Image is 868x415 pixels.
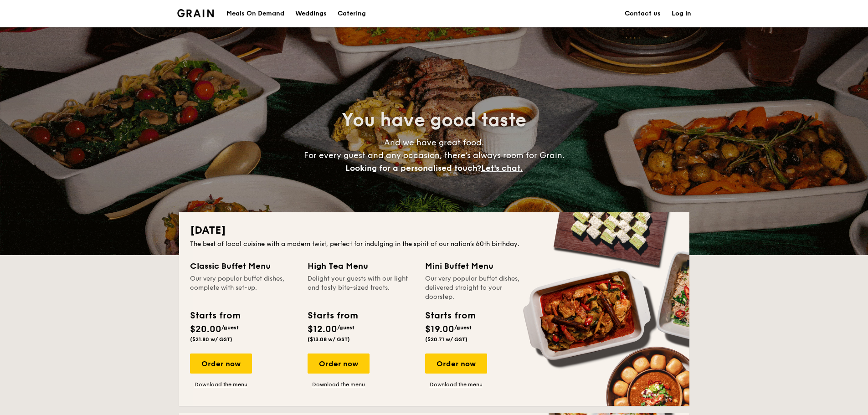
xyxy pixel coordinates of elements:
div: The best of local cuisine with a modern twist, perfect for indulging in the spirit of our nation’... [190,240,678,249]
a: Logotype [177,9,214,17]
div: Starts from [308,309,357,323]
div: Starts from [190,309,240,323]
img: Grain [177,9,214,17]
div: Order now [425,354,487,374]
div: Mini Buffet Menu [425,260,532,272]
div: Delight your guests with our light and tasty bite-sized treats. [308,274,414,302]
span: You have good taste [342,109,526,131]
a: Download the menu [425,381,487,388]
div: Order now [190,354,252,374]
span: Looking for a personalised touch? [345,163,481,173]
div: Our very popular buffet dishes, delivered straight to your doorstep. [425,274,532,302]
span: ($20.71 w/ GST) [425,336,467,343]
span: Let's chat. [481,163,523,173]
span: /guest [221,324,239,331]
span: /guest [454,324,472,331]
span: ($13.08 w/ GST) [308,336,350,343]
div: High Tea Menu [308,260,414,272]
span: $12.00 [308,324,337,335]
a: Download the menu [308,381,370,388]
span: $20.00 [190,324,221,335]
div: Order now [308,354,370,374]
span: And we have great food. For every guest and any occasion, there’s always room for Grain. [304,138,565,173]
div: Starts from [425,309,475,323]
span: /guest [337,324,354,331]
a: Download the menu [190,381,252,388]
span: ($21.80 w/ GST) [190,336,232,343]
div: Classic Buffet Menu [190,260,297,272]
div: Our very popular buffet dishes, complete with set-up. [190,274,297,302]
h2: [DATE] [190,223,678,238]
span: $19.00 [425,324,454,335]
